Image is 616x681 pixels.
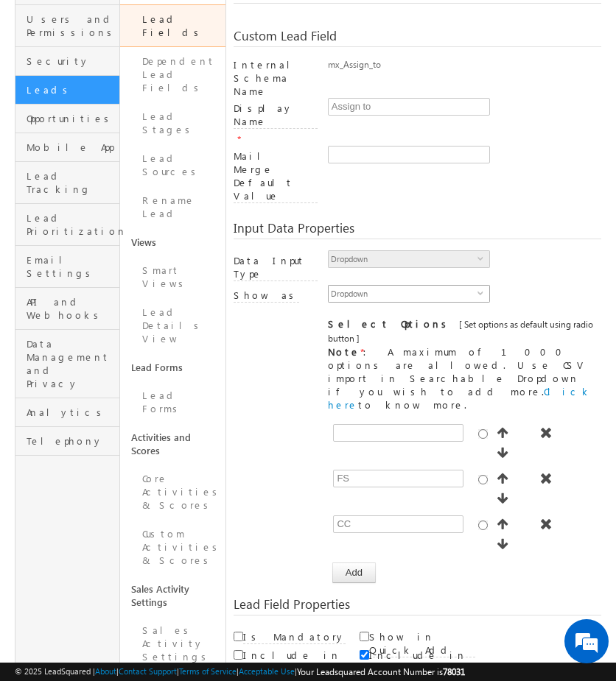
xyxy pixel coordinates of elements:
[478,429,488,439] input: Default
[15,76,119,105] a: Leads
[27,253,116,280] span: Email Settings
[443,666,465,677] span: 78031
[27,337,116,390] span: Data Management and Privacy
[243,630,346,643] a: Is Mandatory
[15,288,119,330] a: API and Webhooks
[15,47,119,76] a: Security
[120,228,225,256] a: Views
[27,211,116,238] span: Lead Prioritization
[536,470,556,490] button: Remove
[119,666,177,676] a: Contact Support
[234,149,318,203] label: Mail Merge Default Value
[27,169,116,196] span: Lead Tracking
[120,381,225,423] a: Lead Forms
[120,575,225,616] a: Sales Activity Settings
[15,246,119,288] a: Email Settings
[328,359,592,411] span: Use CSV import in Searchable Dropdown if you wish to add more. to know more.
[328,58,601,79] div: mx_Assign_to
[369,630,475,657] label: Show in Quick Add
[234,102,318,129] label: Display Name
[234,254,318,281] label: Data Input Type
[333,470,463,487] input: Value
[27,406,116,419] span: Analytics
[478,521,488,530] input: Default
[297,666,465,677] span: Your Leadsquared Account Number is
[15,5,119,47] a: Users and Permissions
[234,58,318,98] div: Internal Schema Name
[493,535,512,555] button: Move Down
[234,189,318,202] a: Mail Merge Default Value
[328,385,592,411] a: Click here
[234,115,318,127] a: Display Name
[27,83,116,96] span: Leads
[15,398,119,427] a: Analytics
[239,666,295,676] a: Acceptable Use
[333,424,463,442] input: Value
[493,424,512,444] button: Move Up
[120,298,225,353] a: Lead Details View
[234,289,299,303] label: Show as
[120,102,225,144] a: Lead Stages
[15,162,119,204] a: Lead Tracking
[15,665,465,679] span: © 2025 LeadSquared | | | | |
[234,289,299,301] a: Show as
[120,520,225,575] a: Custom Activities & Scores
[329,286,477,302] span: Dropdown
[27,54,116,68] span: Security
[120,423,225,465] a: Activities and Scores
[120,47,225,102] a: Dependent Lead Fields
[27,13,116,39] span: Users and Permissions
[477,289,489,296] span: select
[493,444,512,464] button: Move Down
[120,353,225,381] a: Lead Forms
[120,4,225,47] a: Lead Fields
[15,204,119,246] a: Lead Prioritization
[329,251,477,267] span: Dropdown
[328,345,360,358] b: Note
[120,465,225,520] a: Core Activities & Scores
[15,105,119,133] a: Opportunities
[477,255,489,261] span: select
[120,186,225,228] a: Rename Lead
[120,144,225,186] a: Lead Sources
[15,330,119,398] a: Data Management and Privacy
[120,616,225,671] a: Sales Activity Settings
[27,434,116,448] span: Telephony
[95,666,116,676] a: About
[234,598,601,615] div: Lead Field Properties
[369,643,475,656] a: Show in Quick Add
[536,424,556,444] button: Remove
[179,666,237,676] a: Terms of Service
[234,222,601,239] div: Input Data Properties
[234,29,601,47] div: Custom Lead Field
[15,133,119,162] a: Mobile App
[27,295,116,322] span: API and Webhooks
[243,630,346,644] label: Is Mandatory
[328,317,601,345] div: Select Options
[333,515,463,533] input: Value
[478,475,488,484] input: Default
[493,470,512,490] button: Move Up
[120,256,225,298] a: Smart Views
[369,649,475,676] label: Include in Mail Merge
[15,427,119,456] a: Telephony
[536,515,556,535] button: Remove
[328,345,571,371] span: : A maximum of 1000 options are allowed.
[493,515,512,535] button: Move Up
[493,490,512,509] button: Move Down
[332,562,376,583] button: Add
[234,267,318,280] a: Data Input Type
[328,319,593,344] span: [ Set options as default using radio button ]
[27,112,116,125] span: Opportunities
[27,141,116,154] span: Mobile App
